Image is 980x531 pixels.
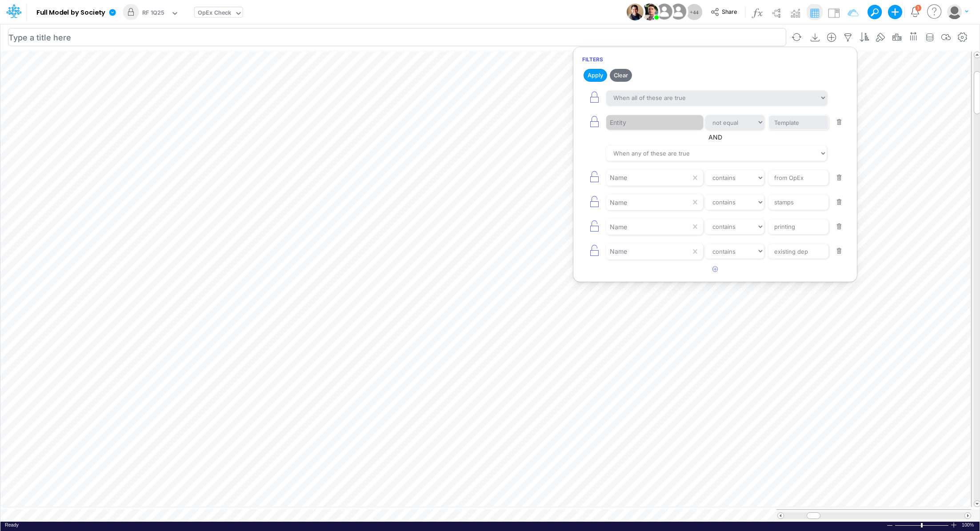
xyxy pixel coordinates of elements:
button: Apply [584,69,607,82]
span: AND [582,132,848,142]
span: Share [722,8,737,15]
div: Name [610,173,627,182]
span: + 44 [690,9,699,15]
h6: Filters [573,52,857,67]
div: Name [610,198,627,207]
b: Full Model by Society [36,9,105,17]
span: Ready [5,522,19,527]
button: Clear [610,69,632,82]
img: User Image Icon [654,2,674,22]
span: 100% [962,522,975,528]
div: Zoom Out [886,522,893,529]
img: User Image Icon [668,2,688,22]
div: Zoom In [950,522,957,528]
a: Notifications [910,7,920,17]
div: Zoom level [962,522,975,528]
img: User Image Icon [641,4,658,20]
img: User Image Icon [627,4,644,20]
div: RF 1Q25 [142,8,164,19]
input: Type a title here [8,28,786,46]
div: Zoom [895,522,950,528]
div: Zoom [921,523,923,527]
div: OpEx Check [198,8,232,19]
div: Name [610,247,627,256]
div: In Ready mode [5,522,19,528]
button: Share [706,5,743,19]
div: 3 unread items [917,6,920,10]
div: Name [610,222,627,232]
